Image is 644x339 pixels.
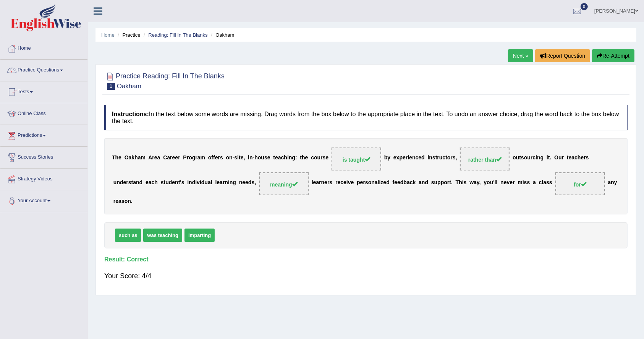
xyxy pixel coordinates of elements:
[338,180,341,186] b: e
[444,180,447,186] b: o
[239,180,243,186] b: n
[403,155,406,161] b: e
[112,155,115,161] b: T
[218,155,220,161] b: r
[242,180,245,186] b: e
[192,180,196,186] b: d
[437,155,439,161] b: r
[187,180,189,186] b: i
[305,155,308,161] b: e
[394,180,397,186] b: e
[437,180,441,186] b: p
[324,180,327,186] b: e
[104,71,225,90] h2: Practice Reading: Fill In The Blanks
[608,180,611,186] b: a
[170,155,172,161] b: r
[554,155,558,161] b: O
[139,180,143,186] b: d
[138,155,141,161] b: a
[154,180,158,186] b: h
[508,49,533,62] a: Next »
[523,180,524,186] b: i
[233,180,236,186] b: g
[134,155,138,161] b: h
[129,155,132,161] b: a
[208,180,211,186] b: a
[204,180,208,186] b: u
[421,155,425,161] b: d
[543,180,546,186] b: a
[365,180,368,186] b: s
[574,155,578,161] b: c
[178,155,180,161] b: r
[184,229,215,242] span: imparting
[524,180,527,186] b: s
[287,155,289,161] b: i
[462,180,464,186] b: i
[112,111,149,117] b: Instructions:
[248,180,252,186] b: d
[146,180,149,186] b: e
[468,157,502,163] span: rather than
[469,180,474,186] b: w
[197,155,201,161] b: a
[510,180,513,186] b: e
[175,180,178,186] b: n
[516,155,519,161] b: u
[518,180,522,186] b: m
[0,103,87,122] a: Online Class
[217,180,220,186] b: e
[547,155,548,161] b: i
[253,155,255,161] b: -
[254,180,256,186] b: ,
[118,155,121,161] b: e
[115,198,118,204] b: e
[104,267,628,285] div: Your Score: 4/4
[464,180,467,186] b: s
[165,180,169,186] b: u
[302,155,305,161] b: h
[149,180,152,186] b: a
[533,180,536,186] b: a
[211,155,213,161] b: f
[163,155,167,161] b: C
[531,155,532,161] b: r
[459,180,462,186] b: h
[581,155,584,161] b: e
[360,180,363,186] b: e
[141,155,146,161] b: m
[154,155,157,161] b: e
[539,180,542,186] b: c
[101,32,115,38] a: Home
[117,180,120,186] b: n
[535,49,590,62] button: Report Question
[220,180,223,186] b: a
[348,180,351,186] b: v
[343,180,346,186] b: e
[493,180,494,186] b: '
[125,155,129,161] b: O
[429,155,432,161] b: n
[611,180,614,186] b: n
[323,155,326,161] b: s
[442,155,445,161] b: c
[172,180,175,186] b: e
[549,180,552,186] b: s
[261,155,264,161] b: u
[152,155,154,161] b: r
[400,180,404,186] b: d
[550,155,552,161] b: .
[254,155,258,161] b: h
[396,155,400,161] b: x
[397,180,400,186] b: e
[474,180,477,186] b: a
[378,180,379,186] b: l
[228,180,230,186] b: i
[380,180,383,186] b: z
[314,155,317,161] b: o
[187,155,189,161] b: r
[258,155,261,161] b: o
[178,180,180,186] b: t
[316,180,319,186] b: a
[584,155,586,161] b: r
